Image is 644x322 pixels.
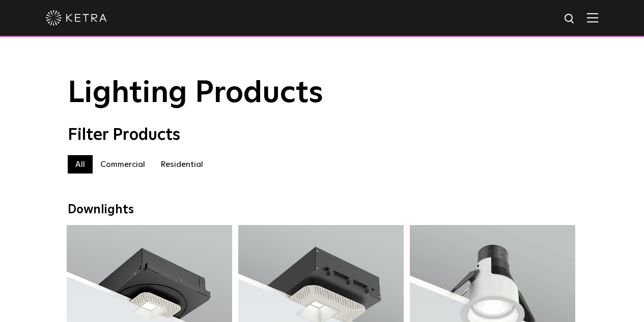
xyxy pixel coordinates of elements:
img: Hamburger%20Nav.svg [587,13,598,22]
div: Downlights [68,203,577,217]
label: Residential [153,155,211,174]
img: ketra-logo-2019-white [46,10,107,26]
span: Lighting Products [68,78,323,109]
div: Filter Products [68,126,577,145]
label: All [68,155,93,174]
label: Commercial [93,155,153,174]
img: search icon [564,13,576,26]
